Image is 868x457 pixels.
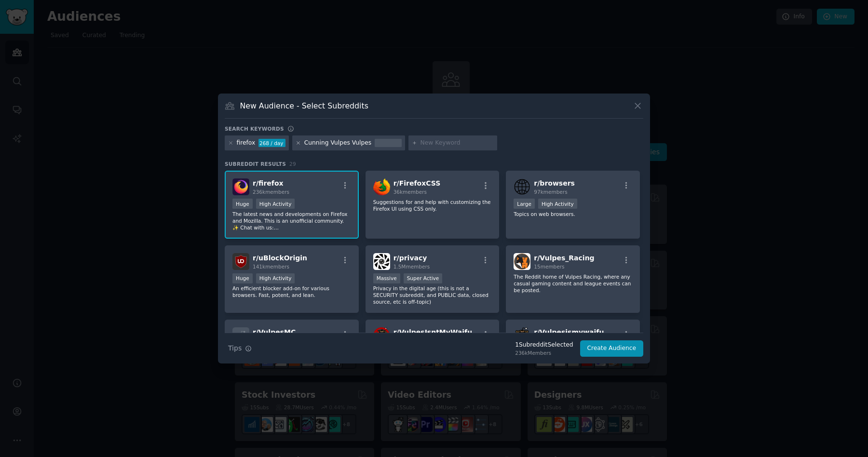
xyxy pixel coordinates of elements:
span: r/ VulpesIsntMyWaifu [393,328,473,336]
h3: New Audience - Select Subreddits [240,101,368,111]
span: r/ browsers [534,179,575,187]
span: 29 [289,161,296,167]
p: An efficient blocker add-on for various browsers. Fast, potent, and lean. [232,285,351,298]
span: r/ Vulpes_Racing [534,254,594,262]
div: Cunning Vulpes Vulpes [304,139,371,148]
div: Large [514,199,535,209]
span: 1.5M members [393,264,430,269]
p: Topics on web browsers. [514,211,632,217]
img: Vulpes_Racing [514,253,530,270]
span: 141k members [253,264,289,269]
div: High Activity [538,199,577,209]
p: The latest news and developments on Firefox and Mozilla. This is an unofficial community. ✨ Chat ... [232,211,351,231]
img: privacy [373,253,390,270]
p: Suggestions for and help with customizing the Firefox UI using CSS only. [373,199,492,212]
span: r/ Vulpesismywaifu [534,328,604,336]
p: The Reddit home of Vulpes Racing, where any casual gaming content and league events can be posted. [514,273,632,294]
span: r/ firefox [253,179,284,187]
p: Privacy in the digital age (this is not a SECURITY subreddit, and PUBLIC data, closed source, etc... [373,285,492,305]
input: New Keyword [420,139,494,148]
div: Super Active [404,273,443,283]
span: Tips [228,343,242,353]
span: r/ uBlockOrigin [253,254,307,262]
img: FirefoxCSS [373,178,390,195]
h3: Search keywords [225,125,284,132]
div: 236k Members [515,349,573,356]
img: browsers [514,178,530,195]
span: Subreddit Results [225,161,286,167]
span: 97k members [534,189,567,195]
span: r/ privacy [393,254,427,262]
img: VulpesIsntMyWaifu [373,327,390,344]
button: Create Audience [580,340,644,357]
div: High Activity [256,273,295,283]
span: 36k members [393,189,427,195]
img: Vulpesismywaifu [514,327,530,344]
span: r/ FirefoxCSS [393,179,441,187]
div: firefox [237,139,256,148]
span: r/ VulpesMC [253,328,296,336]
img: firefox [232,178,249,195]
div: High Activity [256,199,295,209]
div: Huge [232,273,253,283]
span: 236k members [253,189,289,195]
img: uBlockOrigin [232,253,249,270]
div: 268 / day [258,139,285,148]
button: Tips [225,340,255,357]
span: 15 members [534,264,564,269]
div: Massive [373,273,400,283]
div: Huge [232,199,253,209]
div: 1 Subreddit Selected [515,341,573,349]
